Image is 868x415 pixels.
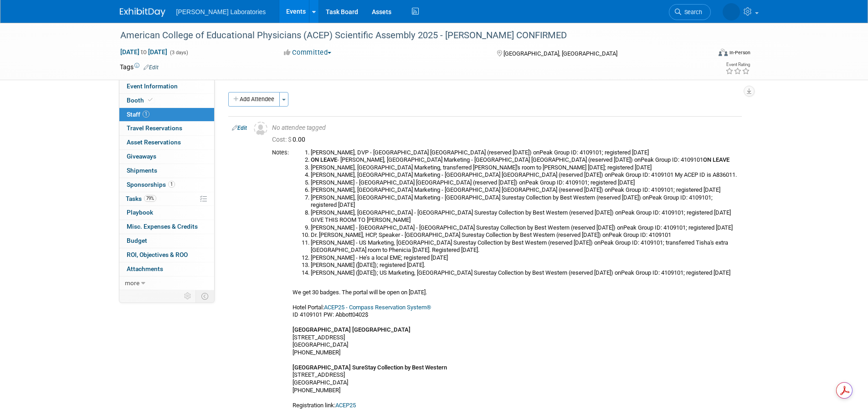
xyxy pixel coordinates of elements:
[719,49,728,56] img: Format-Inperson.png
[119,178,214,192] a: Sponsorships1
[272,136,309,143] span: 0.00
[311,194,738,209] li: [PERSON_NAME], [GEOGRAPHIC_DATA] Marketing - [GEOGRAPHIC_DATA] Surestay Collection by Best Wester...
[311,269,738,277] li: [PERSON_NAME] ([DATE]); US Marketing, [GEOGRAPHIC_DATA] Surestay Collection by Best Western (rese...
[127,124,182,132] span: Travel Reservations
[228,92,280,107] button: Add Attendee
[127,167,157,174] span: Shipments
[311,224,738,232] li: [PERSON_NAME] - [GEOGRAPHIC_DATA] - [GEOGRAPHIC_DATA] Surestay Collection by Best Western (reserv...
[281,48,335,57] button: Committed
[311,209,738,224] li: [PERSON_NAME], [GEOGRAPHIC_DATA] - [GEOGRAPHIC_DATA] Surestay Collection by Best Western (reserve...
[127,111,149,118] span: Staff
[143,111,149,118] span: 1
[127,97,154,104] span: Booth
[335,402,356,409] a: ACEP25
[311,254,738,262] li: [PERSON_NAME] - He’s a local EME; registered [DATE]
[126,195,156,202] span: Tasks
[311,156,337,163] b: ON LEAVE
[119,136,214,149] a: Asset Reservations
[272,124,738,132] div: No attendee tagged
[311,149,738,157] li: [PERSON_NAME], DVP - [GEOGRAPHIC_DATA] [GEOGRAPHIC_DATA] (reserved [DATE]) onPeak Group ID: 41091...
[119,80,214,93] a: Event Information
[254,122,267,135] img: Unassigned-User-Icon.png
[503,50,617,57] span: [GEOGRAPHIC_DATA], [GEOGRAPHIC_DATA]
[180,290,196,302] td: Personalize Event Tab Strip
[127,251,188,258] span: ROI, Objectives & ROO
[169,50,188,56] span: (3 days)
[324,304,431,311] a: ACEP25 - Compass Reservation System®
[311,171,738,179] li: [PERSON_NAME], [GEOGRAPHIC_DATA] Marketing - [GEOGRAPHIC_DATA] [GEOGRAPHIC_DATA] (reserved [DATE]...
[657,47,751,61] div: Event Format
[120,62,159,72] td: Tags
[139,48,148,56] span: to
[119,192,214,206] a: Tasks79%
[293,364,447,371] b: [GEOGRAPHIC_DATA] SureStay Collection by Best Western
[311,179,738,187] li: [PERSON_NAME] - [GEOGRAPHIC_DATA] [GEOGRAPHIC_DATA] (reserved [DATE]) onPeak Group ID: 4109101; r...
[725,62,750,67] div: Event Rating
[144,195,156,202] span: 79%
[127,153,156,160] span: Giveaways
[723,3,740,20] img: Tisha Davis
[272,149,289,156] div: Notes:
[119,277,214,290] a: more
[232,125,247,131] a: Edit
[148,97,153,102] i: Booth reservation complete
[127,82,178,90] span: Event Information
[195,290,214,302] td: Toggle Event Tabs
[293,149,738,410] div: We get 30 badges. The portal will be open on [DATE]. Hotel Portal: ID 4109101 PW: Abbott0402$ [ST...
[119,108,214,122] a: Staff1
[127,223,198,230] span: Misc. Expenses & Credits
[119,262,214,276] a: Attachments
[144,64,159,71] a: Edit
[311,156,738,164] li: - [PERSON_NAME], [GEOGRAPHIC_DATA] Marketing - [GEOGRAPHIC_DATA] [GEOGRAPHIC_DATA] (reserved [DAT...
[120,48,168,56] span: [DATE] [DATE]
[127,209,153,216] span: Playbook
[311,261,738,269] li: [PERSON_NAME] ([DATE]); registered [DATE].
[127,181,175,188] span: Sponsorships
[311,231,738,239] li: Dr. [PERSON_NAME], HCP, Speaker - [GEOGRAPHIC_DATA] Surestay Collection by Best Western (reserved...
[125,279,139,287] span: more
[119,122,214,135] a: Travel Reservations
[703,156,729,163] b: ON LEAVE
[311,239,738,254] li: [PERSON_NAME] - US Marketing, [GEOGRAPHIC_DATA] Surestay Collection by Best Western (reserved [DA...
[127,138,181,146] span: Asset Reservations
[176,8,266,15] span: [PERSON_NAME] Laboratories
[117,27,697,44] div: American College of Educational Physicians (ACEP) Scientific Assembly 2025 - [PERSON_NAME] CONFIRMED
[119,206,214,220] a: Playbook
[293,326,411,333] b: [GEOGRAPHIC_DATA] [GEOGRAPHIC_DATA]
[168,181,175,188] span: 1
[127,265,163,272] span: Attachments
[669,4,711,20] a: Search
[119,248,214,262] a: ROI, Objectives & ROO
[119,234,214,248] a: Budget
[119,150,214,164] a: Giveaways
[120,8,165,17] img: ExhibitDay
[127,237,147,244] span: Budget
[119,94,214,108] a: Booth
[311,164,738,172] li: [PERSON_NAME], [GEOGRAPHIC_DATA] Marketing, transferred [PERSON_NAME]'s room to [PERSON_NAME] [DA...
[311,186,738,194] li: [PERSON_NAME], [GEOGRAPHIC_DATA] Marketing - [GEOGRAPHIC_DATA] [GEOGRAPHIC_DATA] (reserved [DATE]...
[729,49,750,56] div: In-Person
[119,220,214,234] a: Misc. Expenses & Credits
[119,164,214,178] a: Shipments
[681,9,702,15] span: Search
[272,136,293,143] span: Cost: $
